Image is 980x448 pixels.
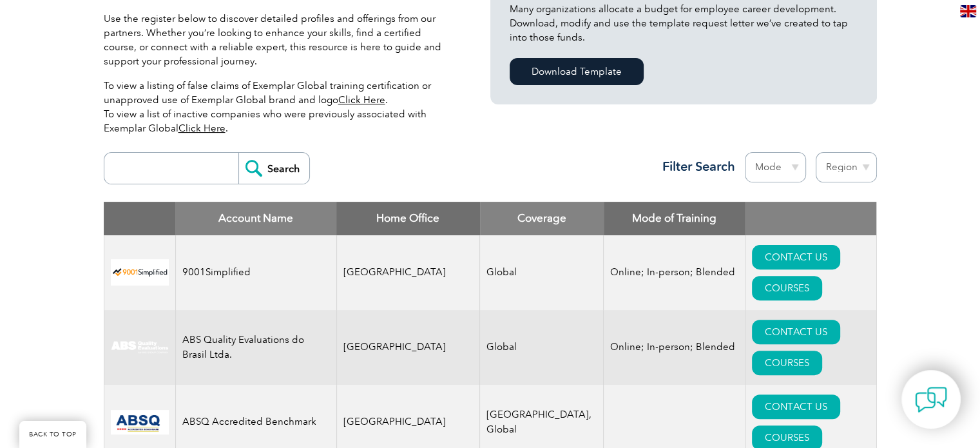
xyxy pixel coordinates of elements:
[104,79,452,135] p: To view a listing of false claims of Exemplar Global training certification or unapproved use of ...
[604,310,745,385] td: Online; In-person; Blended
[338,94,385,106] a: Click Here
[175,310,336,385] td: ABS Quality Evaluations do Brasil Ltda.
[960,5,976,17] img: en
[655,159,735,175] h3: Filter Search
[510,2,858,44] p: Many organizations allocate a budget for employee career development. Download, modify and use th...
[752,245,840,269] a: CONTACT US
[336,310,480,385] td: [GEOGRAPHIC_DATA]
[111,340,169,355] img: c92924ac-d9bc-ea11-a814-000d3a79823d-logo.jpg
[510,58,644,85] a: Download Template
[111,410,169,434] img: cc24547b-a6e0-e911-a812-000d3a795b83-logo.png
[604,202,745,235] th: Mode of Training: activate to sort column ascending
[752,351,822,375] a: COURSES
[175,202,336,235] th: Account Name: activate to sort column descending
[238,153,309,184] input: Search
[111,259,169,286] img: 37c9c059-616f-eb11-a812-002248153038-logo.png
[336,235,480,310] td: [GEOGRAPHIC_DATA]
[336,202,480,235] th: Home Office: activate to sort column ascending
[745,202,876,235] th: : activate to sort column ascending
[752,320,840,344] a: CONTACT US
[175,235,336,310] td: 9001Simplified
[480,202,604,235] th: Coverage: activate to sort column ascending
[604,235,745,310] td: Online; In-person; Blended
[915,384,947,416] img: contact-chat.png
[178,122,226,134] a: Click Here
[752,394,840,419] a: CONTACT US
[104,12,452,68] p: Use the register below to discover detailed profiles and offerings from our partners. Whether you...
[480,235,604,310] td: Global
[480,310,604,385] td: Global
[752,276,822,300] a: COURSES
[19,421,86,448] a: BACK TO TOP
